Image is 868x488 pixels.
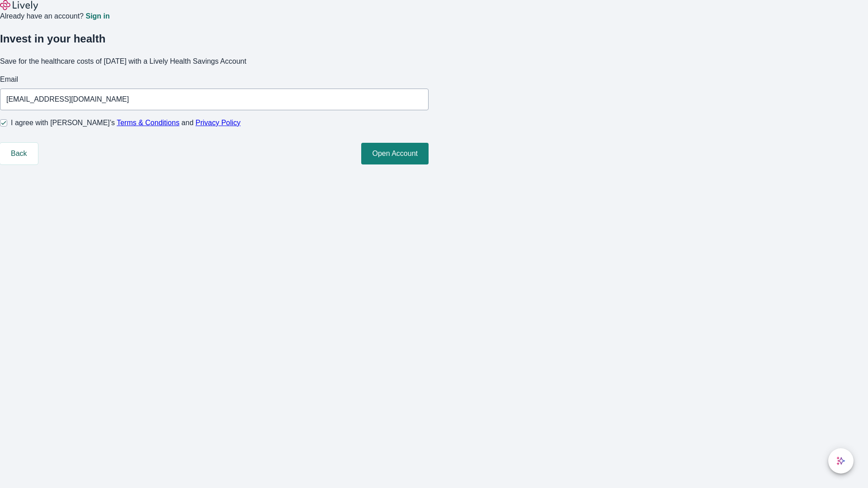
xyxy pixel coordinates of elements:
a: Privacy Policy [196,119,241,127]
button: chat [828,448,854,474]
span: I agree with [PERSON_NAME]’s and [11,117,241,128]
svg: Lively AI Assistant [836,456,845,465]
a: Terms & Conditions [117,119,179,127]
button: Open Account [361,143,429,164]
a: Sign in [85,13,109,20]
